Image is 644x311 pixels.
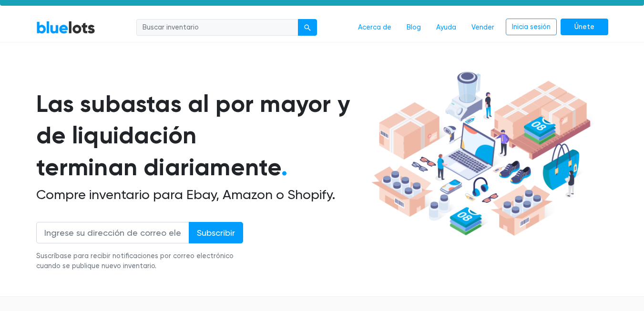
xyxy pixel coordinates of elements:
[561,19,608,36] a: Únete
[136,19,298,36] input: Buscar inventario
[429,19,464,37] a: Ayuda
[36,187,368,203] h2: Compre inventario para Ebay, Amazon o Shopify.
[506,19,557,36] a: Inicia sesión
[281,153,287,181] span: .
[36,222,189,243] input: Ingrese su dirección de correo electrónico
[36,251,243,271] div: Suscríbase para recibir notificaciones por correo electrónico cuando se publique nuevo inventario.
[36,20,95,34] a: Lotes azules
[36,90,350,181] font: Las subastas al por mayor y de liquidación terminan diariamente
[189,222,243,243] input: Subscribir
[350,19,399,37] a: Acerca de
[464,19,502,37] a: Vender
[399,19,429,37] a: Blog
[368,67,594,241] img: hero-ee84e7d0318cb26816c560f6b4441b76977f77a177738b4e94f68c95b2b83dbb.png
